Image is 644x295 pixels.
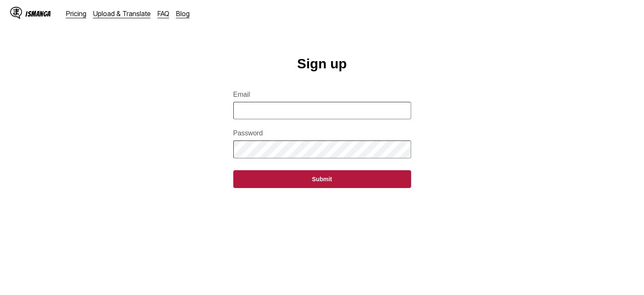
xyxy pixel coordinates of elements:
h1: Sign up [297,56,347,72]
button: Submit [233,170,411,188]
a: FAQ [158,9,169,18]
a: Blog [176,9,190,18]
img: IsManga Logo [10,7,22,19]
a: IsManga LogoIsManga [10,7,66,20]
a: Upload & Translate [93,9,151,18]
a: Pricing [66,9,86,18]
label: Password [233,129,411,137]
div: IsManga [25,10,51,18]
label: Email [233,91,411,98]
